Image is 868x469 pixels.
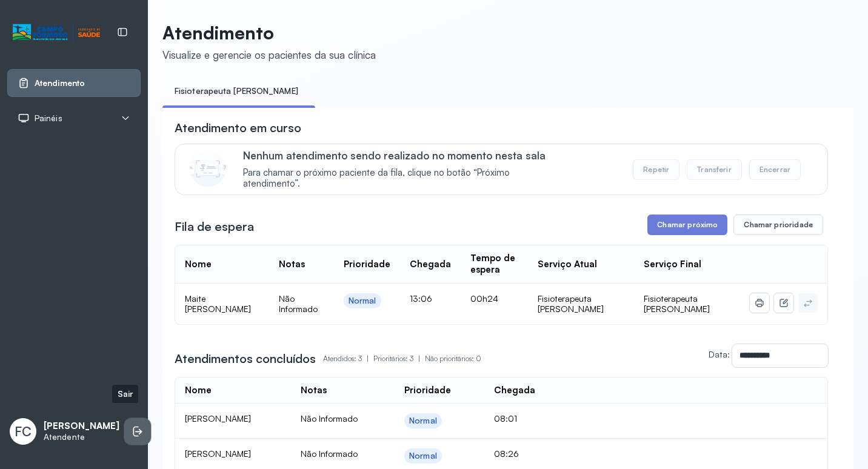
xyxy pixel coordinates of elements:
span: 13:06 [410,293,432,304]
p: Nenhum atendimento sendo realizado no momento nesta sala [243,149,564,162]
div: Notas [301,385,327,396]
span: Não Informado [301,413,358,424]
span: [PERSON_NAME] [185,413,251,424]
h3: Atendimentos concluídos [175,350,316,367]
span: 08:01 [494,413,517,424]
div: Serviço Atual [538,259,597,270]
span: Para chamar o próximo paciente da fila, clique no botão “Próximo atendimento”. [243,167,564,190]
span: 00h24 [470,293,498,304]
p: Atendimento [162,22,376,44]
span: Não Informado [301,448,358,459]
div: Chegada [494,385,535,396]
div: Fisioterapeuta [PERSON_NAME] [538,293,624,314]
div: Prioridade [404,385,451,396]
div: Normal [409,451,437,461]
div: Nome [185,385,212,396]
div: Notas [279,259,305,270]
p: Atendente [44,432,119,442]
span: Maite [PERSON_NAME] [185,293,251,314]
span: Fisioterapeuta [PERSON_NAME] [644,293,710,314]
button: Repetir [633,159,679,180]
img: Logotipo do estabelecimento [13,22,100,42]
div: Tempo de espera [470,253,518,276]
div: Chegada [410,259,451,270]
span: [PERSON_NAME] [185,448,251,459]
a: Atendimento [18,77,130,89]
button: Chamar prioridade [733,215,823,235]
div: Visualize e gerencie os pacientes da sua clínica [162,48,376,61]
h3: Fila de espera [175,218,254,235]
p: Atendidos: 3 [323,350,373,367]
p: [PERSON_NAME] [44,421,119,432]
span: Painéis [35,113,62,124]
span: Não Informado [279,293,318,314]
span: Atendimento [35,78,85,88]
span: 08:26 [494,448,519,459]
div: Normal [409,416,437,426]
div: Prioridade [344,259,390,270]
button: Encerrar [749,159,801,180]
img: Imagem de CalloutCard [190,150,226,187]
div: Normal [349,296,376,306]
div: Nome [185,259,212,270]
span: | [367,354,369,363]
button: Transferir [687,159,742,180]
p: Não prioritários: 0 [425,350,481,367]
a: Fisioterapeuta [PERSON_NAME] [162,81,310,101]
label: Data: [709,349,730,359]
p: Prioritários: 3 [373,350,425,367]
h3: Atendimento em curso [175,119,301,136]
span: | [418,354,420,363]
button: Chamar próximo [647,215,727,235]
div: Serviço Final [644,259,701,270]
